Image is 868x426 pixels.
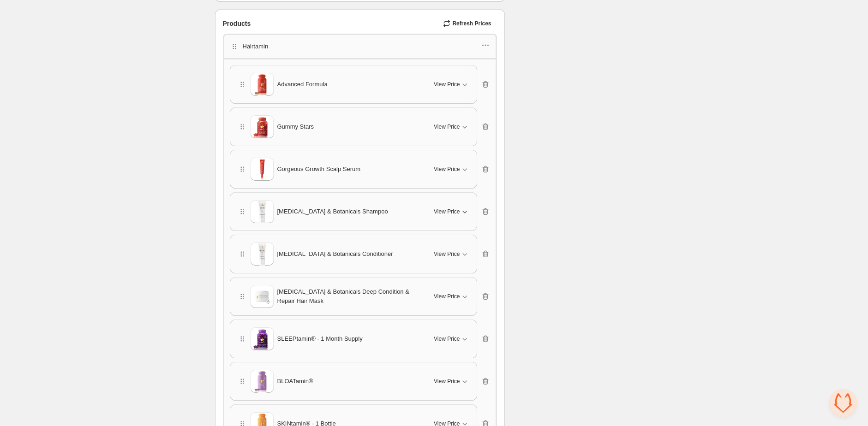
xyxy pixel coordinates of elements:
span: Gummy Stars [277,122,314,131]
div: Open chat [829,389,857,417]
button: View Price [428,374,474,389]
span: View Price [434,123,460,130]
span: View Price [434,293,460,300]
span: BLOATamin® [277,377,313,386]
span: [MEDICAL_DATA] & Botanicals Conditioner [277,249,393,259]
img: Biotin & Botanicals Shampoo [251,200,274,223]
span: View Price [434,208,460,215]
span: View Price [434,81,460,88]
img: BLOATamin® [251,370,274,393]
span: Gorgeous Growth Scalp Serum [277,165,361,174]
button: View Price [428,77,474,92]
span: Refresh Prices [452,20,491,27]
span: [MEDICAL_DATA] & Botanicals Shampoo [277,207,388,216]
span: Products [223,19,251,28]
img: SLEEPtamin® - 1 Month Supply [251,327,274,350]
button: View Price [428,162,474,177]
span: View Price [434,250,460,258]
button: View Price [428,204,474,219]
img: Biotin & Botanicals Conditioner [251,243,274,266]
img: Gummy Stars [251,115,274,138]
button: View Price [428,289,474,304]
img: Advanced Formula [251,73,274,96]
button: Refresh Prices [439,17,497,30]
span: View Price [434,166,460,173]
span: SLEEPtamin® - 1 Month Supply [277,334,363,343]
span: View Price [434,378,460,385]
span: Advanced Formula [277,80,328,89]
img: Gorgeous Growth Scalp Serum [251,158,274,181]
span: [MEDICAL_DATA] & Botanicals Deep Condition & Repair Hair Mask [277,287,423,306]
span: View Price [434,335,460,343]
p: Hairtamin [243,42,269,51]
button: View Price [428,119,474,134]
button: View Price [428,247,474,261]
button: View Price [428,331,474,346]
img: Biotin & Botanicals Deep Condition & Repair Hair Mask [251,285,274,308]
